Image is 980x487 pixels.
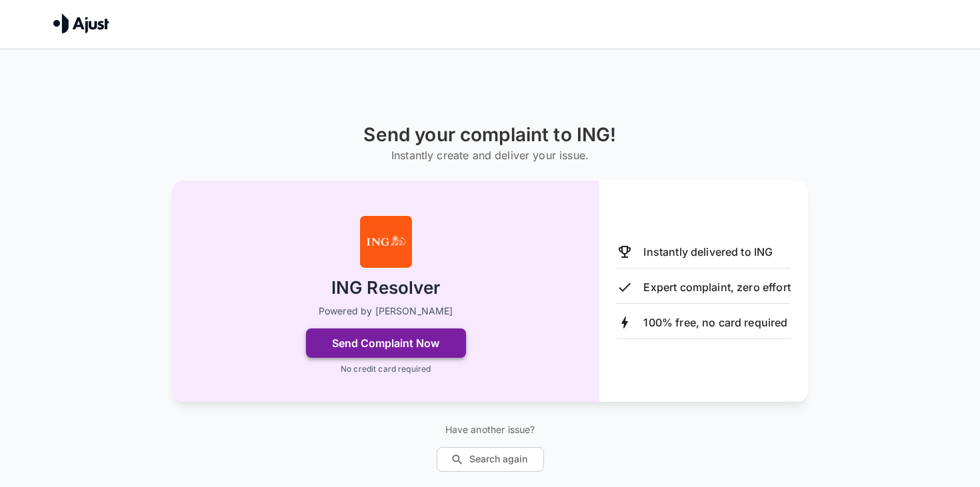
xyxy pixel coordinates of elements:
h6: Instantly create and deliver your issue. [363,146,616,165]
button: Search again [437,447,544,472]
button: Send Complaint Now [306,328,466,358]
h1: Send your complaint to ING! [363,124,616,146]
p: Have another issue? [437,423,544,436]
p: Powered by [PERSON_NAME] [319,304,453,318]
img: Ajust [53,13,109,33]
img: ING [359,215,413,268]
h2: ING Resolver [331,276,441,300]
p: Instantly delivered to ING [643,244,773,260]
p: 100% free, no card required [643,314,787,330]
p: Expert complaint, zero effort [643,279,790,295]
p: No credit card required [341,363,431,375]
